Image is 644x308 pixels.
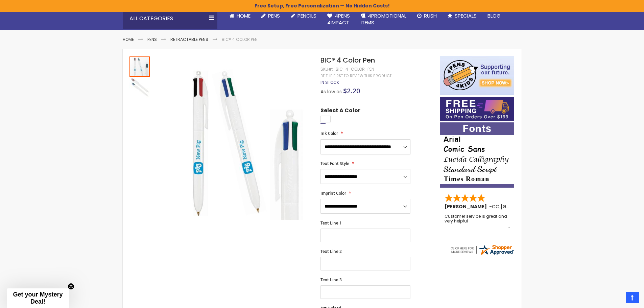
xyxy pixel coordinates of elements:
[268,12,280,19] span: Pens
[320,116,331,122] div: White
[355,8,412,30] a: 4PROMOTIONALITEMS
[157,66,312,220] img: BIC® 4 Color Pen
[256,8,285,23] a: Pens
[123,8,217,29] div: All Categories
[320,220,342,226] span: Text Line 1
[129,77,150,98] img: BIC® 4 Color Pen
[297,12,316,19] span: Pencils
[320,277,342,283] span: Text Line 3
[336,67,374,72] div: bic_4_color_pen
[320,107,360,116] span: Select A Color
[320,190,346,196] span: Imprint Color
[170,37,208,42] a: Retractable Pens
[445,214,510,229] div: Customer service is great and very helpful
[489,203,550,210] span: - ,
[343,86,360,95] span: $2.20
[482,8,506,23] a: Blog
[440,97,514,121] img: Free shipping on orders over $199
[320,79,339,85] span: In stock
[322,8,355,30] a: 4Pens4impact
[440,122,514,188] img: font-personalization-examples
[361,12,406,26] span: 4PROMOTIONAL ITEMS
[327,12,350,26] span: 4Pens 4impact
[487,12,501,19] span: Blog
[424,12,437,19] span: Rush
[237,12,251,19] span: Home
[626,292,639,303] a: Top
[222,37,258,42] li: BIC® 4 Color Pen
[320,88,342,95] span: As low as
[68,283,74,290] button: Close teaser
[440,56,514,95] img: 4pens 4 kids
[450,244,515,256] img: 4pens.com widget logo
[7,288,69,308] div: Get your Mystery Deal!Close teaser
[412,8,442,23] a: Rush
[320,80,339,85] div: Availability
[129,56,150,77] div: BIC® 4 Color Pen
[501,203,550,210] span: [GEOGRAPHIC_DATA]
[320,73,391,78] a: Be the first to review this product
[320,131,338,136] span: Ink Color
[285,8,322,23] a: Pencils
[320,66,333,72] strong: SKU
[320,55,375,65] span: BIC® 4 Color Pen
[450,252,515,257] a: 4pens.com certificate URL
[147,37,157,42] a: Pens
[442,8,482,23] a: Specials
[492,203,500,210] span: CO
[455,12,477,19] span: Specials
[13,291,63,305] span: Get your Mystery Deal!
[320,161,349,166] span: Text Font Style
[123,37,134,42] a: Home
[320,248,342,254] span: Text Line 2
[224,8,256,23] a: Home
[129,77,150,98] div: BIC® 4 Color Pen
[445,203,489,210] span: [PERSON_NAME]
